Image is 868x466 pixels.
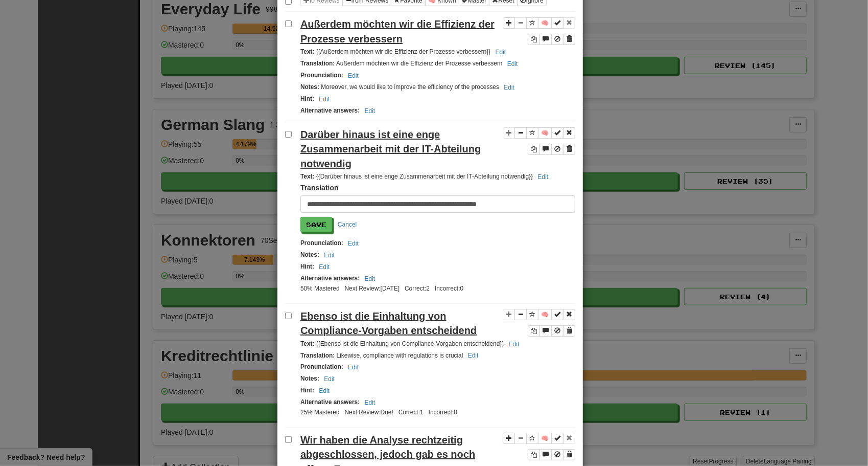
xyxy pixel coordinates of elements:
small: Moreover, we would like to improve the efficiency of the processes [300,83,518,91]
strong: Pronunciation : [300,72,343,79]
strong: Hint : [300,263,314,270]
button: Edit [316,261,333,273]
div: Sentence controls [503,433,575,461]
button: Edit [362,397,379,408]
button: Edit [362,105,379,117]
strong: Text : [300,48,315,55]
button: Edit [321,250,338,261]
button: Edit [501,82,518,93]
div: Sentence controls [503,127,575,156]
strong: Alternative answers : [300,107,360,114]
small: {{Ebenso ist die Einhaltung von Compliance-Vorgaben entscheidend}} [300,340,522,347]
strong: Pronunciation : [300,239,343,247]
small: Likewise, compliance with regulations is crucial [300,352,482,359]
li: Next Review: [342,408,396,417]
u: Außerdem möchten wir die Effizienz der Prozesse verbessern [300,18,495,45]
button: Edit [362,273,379,284]
button: Edit [345,238,362,249]
li: Correct: 2 [402,284,432,293]
li: Next Review: [DATE] [342,284,402,293]
div: Sentence controls [528,449,575,460]
button: Edit [535,171,552,183]
strong: Hint : [300,95,314,102]
div: Sentence controls [503,17,575,45]
button: Edit [504,58,521,70]
button: 🧠 [538,17,552,29]
button: Edit [345,362,362,373]
button: Cancel [332,217,362,232]
div: Sentence controls [528,34,575,45]
label: Translation [300,183,339,193]
li: 25% Mastered [298,408,342,417]
li: Incorrect: 0 [426,408,460,417]
small: {{Darüber hinaus ist eine enge Zusammenarbeit mit der IT-Abteilung notwendig}} [300,173,551,180]
span: 2025-09-15 [381,409,393,416]
u: Ebenso ist die Einhaltung von Compliance-Vorgaben entscheidend [300,310,477,337]
strong: Notes : [300,83,319,91]
u: Darüber hinaus ist eine enge Zusammenarbeit mit der IT-Abteilung notwendig [300,129,481,169]
strong: Notes : [300,375,319,382]
strong: Text : [300,173,315,180]
li: 50% Mastered [298,284,342,293]
div: Sentence controls [528,325,575,337]
strong: Hint : [300,387,314,394]
div: Sentence controls [503,309,575,337]
button: Edit [492,47,509,58]
strong: Notes : [300,251,319,258]
strong: Translation : [300,352,335,359]
strong: Pronunciation : [300,363,343,370]
button: Edit [506,339,523,350]
div: Sentence controls [528,144,575,155]
li: Correct: 1 [396,408,426,417]
button: Edit [465,350,482,361]
button: Edit [345,70,362,81]
button: Edit [321,373,338,385]
strong: Alternative answers : [300,275,360,282]
button: Edit [316,385,333,396]
strong: Translation : [300,60,335,67]
strong: Text : [300,340,315,347]
button: Edit [316,94,333,105]
small: {{Außerdem möchten wir die Effizienz der Prozesse verbessern}} [300,48,509,55]
small: Außerdem möchten wir die Effizienz der Prozesse verbessern [300,60,521,67]
li: Incorrect: 0 [432,284,466,293]
button: 🧠 [538,433,552,444]
button: 🧠 [538,127,552,139]
button: Save [300,217,332,232]
strong: Alternative answers : [300,398,360,406]
button: 🧠 [538,309,552,320]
